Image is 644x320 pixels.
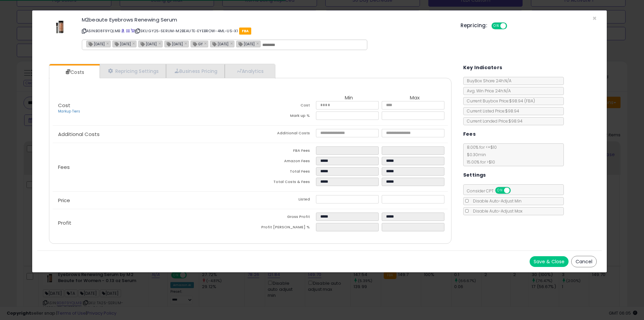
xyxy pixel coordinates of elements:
h5: Key Indicators [463,63,502,72]
p: Additional Costs [53,132,250,137]
button: Cancel [571,256,597,267]
span: [DATE] [165,41,183,47]
span: Current Buybox Price: [464,98,535,104]
h5: Settings [463,171,486,179]
th: Max [382,95,447,101]
span: Disable Auto-Adjust Min [470,198,522,204]
td: Total Fees [250,167,316,178]
span: Avg. Win Price 24h: N/A [464,88,511,94]
td: Amazon Fees [250,157,316,167]
a: All offer listings [126,28,130,34]
button: Save & Close [530,256,569,267]
td: Total Costs & Fees [250,178,316,188]
a: × [256,40,260,46]
p: Price [53,198,250,203]
a: × [158,40,162,46]
span: $0.30 min [464,152,486,157]
td: Cost [250,101,316,111]
span: 8.00 % for <= $10 [464,144,497,165]
span: OFF [509,188,520,193]
a: Costs [49,65,99,79]
a: Your listing only [131,28,135,34]
span: 15.00 % for > $10 [464,159,495,165]
span: OFF [506,23,517,29]
span: Consider CPT: [464,188,520,194]
span: [DATE] [87,41,105,47]
span: Current Landed Price: $98.94 [464,118,523,124]
p: ASIN: B08F9YQLMB | SKU: GY25-SERUM-M2BEAUTE-EYEBROW-4ML-US-X1 [82,26,450,36]
a: Markup Tiers [58,109,80,114]
p: Fees [53,165,250,170]
th: Min [316,95,382,101]
span: [DATE] [139,41,157,47]
a: Business Pricing [166,64,225,78]
span: [DATE] [236,41,255,47]
a: × [230,40,234,46]
span: ON [492,23,500,29]
a: × [132,40,137,46]
span: Disable Auto-Adjust Max [470,208,523,214]
span: Current Listed Price: $98.94 [464,108,519,114]
a: × [204,40,208,46]
span: [DATE] [113,41,131,47]
td: Gross Profit [250,213,316,223]
td: Additional Costs [250,129,316,139]
h5: Repricing: [461,23,487,28]
span: GY [191,41,203,47]
a: × [106,40,110,46]
h3: M2beaute Eyebrows Renewing Serum [82,17,450,22]
p: Cost [53,103,250,114]
span: × [592,13,597,23]
span: [DATE] [210,41,228,47]
span: ( FBA ) [524,98,535,104]
a: × [184,40,189,46]
td: Profit [PERSON_NAME] % [250,223,316,233]
td: FBA Fees [250,146,316,157]
a: Repricing Settings [100,64,166,78]
a: BuyBox page [121,28,125,34]
span: FBA [239,28,252,35]
span: $98.94 [509,98,535,104]
p: Profit [53,220,250,226]
td: Listed [250,195,316,205]
td: Mark up % [250,111,316,122]
span: BuyBox Share 24h: N/A [464,78,512,84]
img: 31Cm+jzX-OL._SL60_.jpg [50,17,70,37]
span: ON [496,188,504,193]
h5: Fees [463,130,476,138]
a: Analytics [225,64,274,78]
